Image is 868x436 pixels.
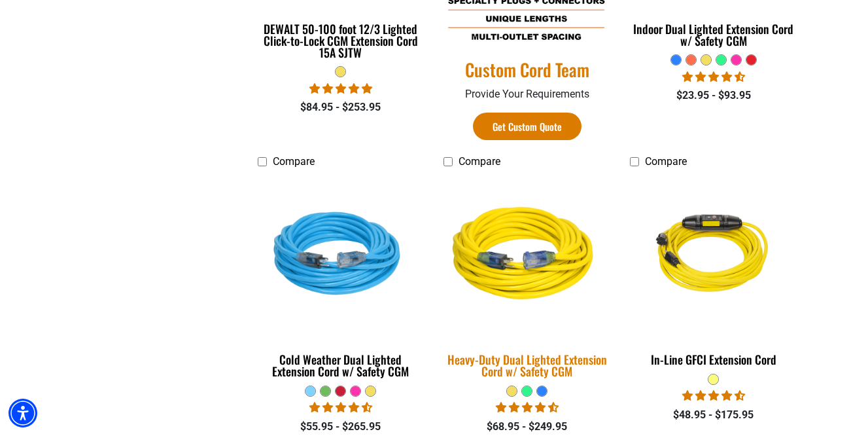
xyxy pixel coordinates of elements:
[9,399,37,427] div: Accessibility Menu
[630,88,797,103] div: $23.95 - $93.95
[258,419,425,435] div: $55.95 - $265.95
[258,354,425,377] div: Cold Weather Dual Lighted Extension Cord w/ Safety CGM
[473,113,582,141] a: Get Custom Quote
[682,71,745,83] span: 4.40 stars
[682,390,745,402] span: 4.62 stars
[443,419,610,435] div: $68.95 - $249.95
[436,172,619,340] img: yellow
[443,354,610,377] div: Heavy-Duty Dual Lighted Extension Cord w/ Safety CGM
[258,23,425,58] div: DEWALT 50-100 foot 12/3 Lighted Click-to-Lock CGM Extension Cord 15A SJTW
[258,100,425,115] div: $84.95 - $253.95
[258,181,423,331] img: Light Blue
[459,155,500,168] span: Compare
[309,401,372,414] span: 4.62 stars
[630,407,797,423] div: $48.95 - $175.95
[496,401,559,414] span: 4.64 stars
[645,155,687,168] span: Compare
[443,174,610,385] a: yellow Heavy-Duty Dual Lighted Extension Cord w/ Safety CGM
[273,155,315,168] span: Compare
[630,354,797,365] div: In-Line GFCI Extension Cord
[258,174,425,385] a: Light Blue Cold Weather Dual Lighted Extension Cord w/ Safety CGM
[443,86,610,102] p: Provide Your Requirements
[630,23,797,46] div: Indoor Dual Lighted Extension Cord w/ Safety CGM
[443,58,610,81] a: Custom Cord Team
[630,174,797,373] a: Yellow In-Line GFCI Extension Cord
[309,82,372,95] span: 4.84 stars
[631,181,796,331] img: Yellow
